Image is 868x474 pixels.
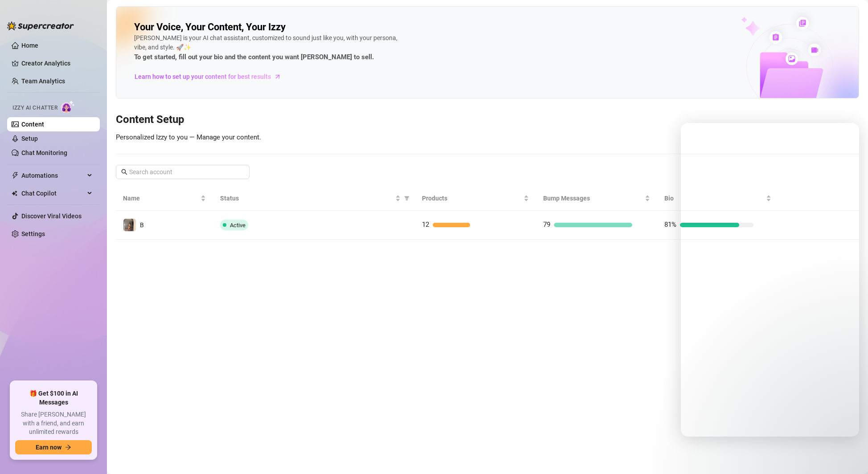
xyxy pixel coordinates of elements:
span: arrow-right [65,444,71,450]
span: Chat Copilot [21,186,85,200]
a: Learn how to set up your content for best results [134,69,288,84]
span: Earn now [36,444,61,451]
img: logo-BBDzfeDw.svg [7,21,74,30]
th: Status [213,186,415,211]
a: Home [21,42,38,49]
iframe: Intercom live chat [838,444,859,465]
th: Bio [657,186,778,211]
th: Name [116,186,213,211]
img: AI Chatter [61,100,75,113]
a: Setup [21,135,38,142]
strong: To get started, fill out your bio and the content you want [PERSON_NAME] to sell. [134,53,374,61]
span: Name [123,193,199,203]
iframe: Intercom live chat [681,123,859,437]
th: Products [415,186,536,211]
span: arrow-right [273,72,282,81]
span: thunderbolt [12,172,19,179]
span: 81% [664,221,676,229]
span: 12 [422,221,429,229]
span: 🎁 Get $100 in AI Messages [15,389,92,407]
h2: Your Voice, Your Content, Your Izzy [134,21,286,33]
th: Bump Messages [536,186,657,211]
a: Creator Analytics [21,56,93,70]
span: Automations [21,168,85,183]
span: Status [220,193,393,203]
h3: Content Setup [116,113,859,127]
span: Bio [664,193,764,203]
span: Active [230,222,246,229]
a: Chat Monitoring [21,149,67,156]
span: Bump Messages [543,193,643,203]
div: [PERSON_NAME] is your AI chat assistant, customized to sound just like you, with your persona, vi... [134,33,401,63]
input: Search account [129,167,237,177]
span: Personalized Izzy to you — Manage your content. [116,133,261,141]
a: Discover Viral Videos [21,212,82,220]
a: Settings [21,230,45,237]
span: search [121,169,127,175]
span: Products [422,193,522,203]
span: Share [PERSON_NAME] with a friend, and earn unlimited rewards [15,410,92,437]
span: Learn how to set up your content for best results [135,72,271,82]
button: Earn nowarrow-right [15,440,92,454]
a: Content [21,121,44,128]
span: B [140,221,144,229]
img: B [123,219,136,231]
a: Team Analytics [21,78,65,85]
img: Chat Copilot [12,190,17,196]
span: filter [404,196,409,201]
span: 79 [543,221,550,229]
span: filter [402,192,411,205]
span: Izzy AI Chatter [12,104,57,112]
img: ai-chatter-content-library-cLFOSyPT.png [721,7,859,98]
